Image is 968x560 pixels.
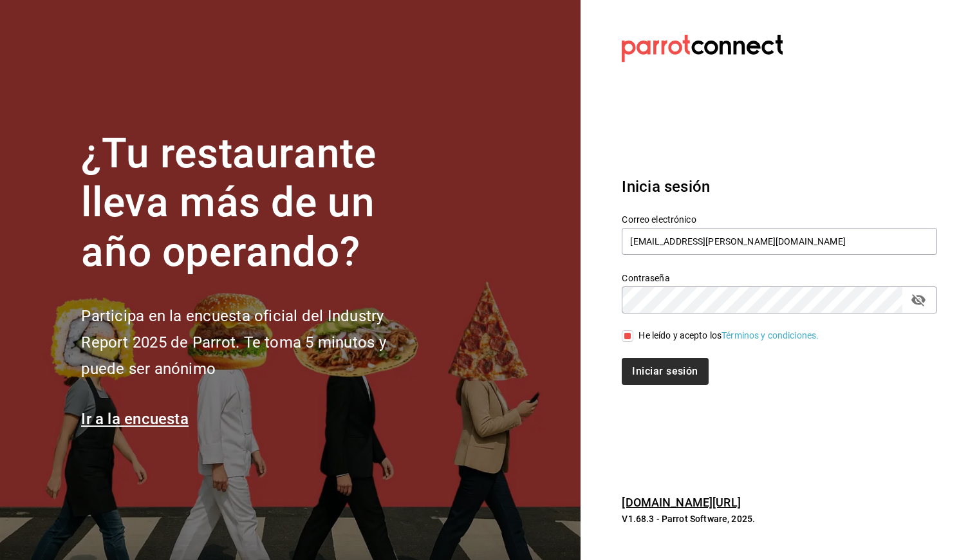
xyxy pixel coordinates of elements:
button: Iniciar sesión [622,358,708,385]
button: passwordField [907,289,929,311]
input: Ingresa tu correo electrónico [622,228,937,255]
a: Términos y condiciones. [721,330,819,341]
div: He leído y acepto los [638,329,819,342]
label: Correo electrónico [622,214,937,223]
h1: ¿Tu restaurante lleva más de un año operando? [81,129,429,277]
p: V1.68.3 - Parrot Software, 2025. [622,512,937,525]
h3: Inicia sesión [622,175,937,198]
label: Contraseña [622,273,937,282]
a: Ir a la encuesta [81,410,189,428]
h2: Participa en la encuesta oficial del Industry Report 2025 de Parrot. Te toma 5 minutos y puede se... [81,303,429,382]
a: [DOMAIN_NAME][URL] [622,496,740,509]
